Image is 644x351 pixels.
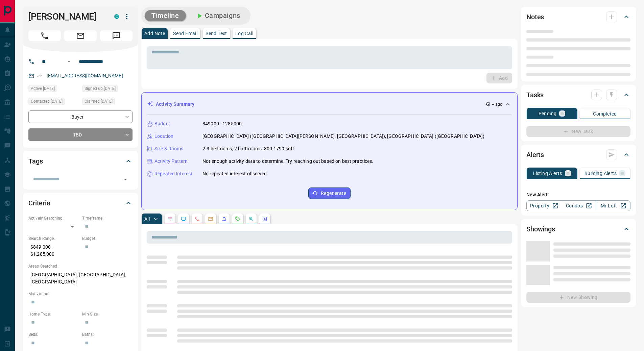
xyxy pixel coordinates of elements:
p: Baths: [82,331,133,337]
svg: Email Verified [37,74,42,78]
p: Building Alerts [585,171,617,176]
p: Beds: [28,331,79,337]
h2: Showings [526,224,555,234]
p: No repeated interest observed. [202,170,268,177]
span: Call [28,30,61,41]
a: [EMAIL_ADDRESS][DOMAIN_NAME] [47,73,123,78]
h2: Tags [28,156,43,167]
div: Wed Jul 30 2025 [82,85,133,94]
a: Property [526,200,561,211]
p: Timeframe: [82,215,133,221]
p: Actively Searching: [28,215,79,221]
p: Send Email [173,31,197,36]
p: Add Note [144,31,165,36]
p: Size & Rooms [154,145,184,152]
p: Home Type: [28,311,79,317]
p: Budget: [82,235,133,242]
p: New Alert: [526,191,630,198]
p: Activity Pattern [154,158,188,165]
p: Log Call [235,31,253,36]
div: Criteria [28,195,133,211]
p: $849,000 - $1,285,000 [28,242,79,260]
p: Areas Searched: [28,263,133,269]
div: Alerts [526,147,630,163]
a: Condos [561,200,596,211]
svg: Agent Actions [262,216,267,222]
p: 2-3 bedrooms, 2 bathrooms, 800-1799 sqft [202,145,294,152]
h2: Notes [526,11,544,22]
p: Pending [539,111,557,116]
p: [GEOGRAPHIC_DATA], [GEOGRAPHIC_DATA], [GEOGRAPHIC_DATA] [28,269,133,287]
div: Tasks [526,87,630,103]
p: Search Range: [28,235,79,242]
a: Mr.Loft [596,200,630,211]
span: Signed up [DATE] [85,85,116,92]
div: Wed Jul 30 2025 [82,98,133,107]
svg: Listing Alerts [221,216,227,222]
p: Min Size: [82,311,133,317]
div: condos.ca [114,14,119,19]
svg: Notes [167,216,173,222]
p: -- ago [492,101,502,107]
span: Claimed [DATE] [85,98,113,105]
div: Tags [28,153,133,169]
button: Campaigns [189,10,247,21]
p: [GEOGRAPHIC_DATA] ([GEOGRAPHIC_DATA][PERSON_NAME], [GEOGRAPHIC_DATA]), [GEOGRAPHIC_DATA] ([GEOGRA... [202,133,484,140]
p: All [144,217,150,221]
span: Message [100,30,133,41]
h2: Criteria [28,198,50,208]
p: Location [154,133,173,140]
div: TBD [28,128,133,141]
button: Open [121,175,130,184]
h2: Tasks [526,90,544,100]
p: Budget [154,120,170,127]
p: Motivation: [28,291,133,297]
div: Wed Jul 30 2025 [28,85,79,94]
svg: Lead Browsing Activity [181,216,186,222]
p: Not enough activity data to determine. Try reaching out based on best practices. [202,158,374,165]
span: Contacted [DATE] [31,98,63,105]
div: Activity Summary-- ago [147,98,512,110]
p: Send Text [206,31,227,36]
div: Buyer [28,110,133,123]
div: Thu Oct 09 2025 [28,98,79,107]
p: Listing Alerts [533,171,562,176]
button: Open [65,57,73,66]
div: Showings [526,221,630,237]
h1: [PERSON_NAME] [28,11,104,22]
p: 849000 - 1285000 [202,120,242,127]
button: Regenerate [308,187,351,199]
p: Completed [593,111,617,116]
p: Activity Summary [156,101,194,108]
p: Repeated Interest [154,170,192,177]
h2: Alerts [526,149,544,160]
svg: Calls [194,216,200,222]
div: Notes [526,9,630,25]
svg: Opportunities [248,216,254,222]
span: Active [DATE] [31,85,55,92]
svg: Emails [208,216,213,222]
span: Email [64,30,97,41]
button: Timeline [145,10,186,21]
svg: Requests [235,216,240,222]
